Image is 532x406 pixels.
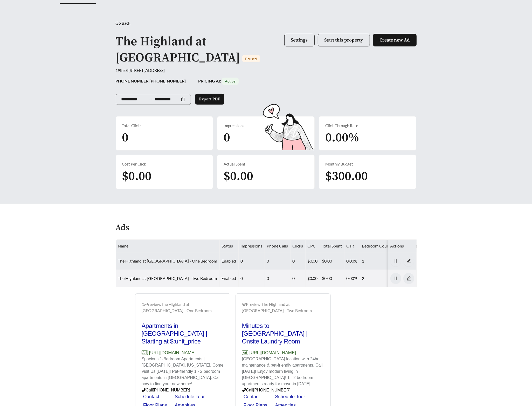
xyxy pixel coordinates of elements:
[265,240,291,252] th: Phone Calls
[122,130,129,146] span: 0
[388,240,417,252] th: Actions
[142,350,148,355] span: Ad
[291,37,308,43] span: Settings
[122,169,152,184] span: $0.00
[265,270,291,287] td: 0
[403,256,414,266] button: edit
[242,350,248,355] span: Ad
[142,302,146,306] span: eye
[390,256,401,266] button: pause
[224,169,253,184] span: $0.00
[142,387,224,393] p: Call [PHONE_NUMBER]
[118,276,217,281] a: The Highland at [GEOGRAPHIC_DATA] - Two Bedroom
[142,301,224,314] div: Preview: The Highland at [GEOGRAPHIC_DATA] - One Bedroom
[239,240,265,252] th: Impressions
[324,37,363,43] span: Start this property
[404,276,414,281] span: edit
[291,240,306,252] th: Clicks
[143,394,160,399] a: Contact
[391,259,401,263] span: pause
[244,394,260,399] a: Contact
[344,252,360,270] td: 0.00%
[308,243,316,248] span: CPC
[242,322,324,345] h2: Minutes to [GEOGRAPHIC_DATA] | Onsite Laundry Room
[360,252,393,270] td: 1
[224,123,308,129] div: Impressions
[325,161,410,167] div: Monthly Budget
[391,276,401,281] span: pause
[242,387,324,393] p: Call [PHONE_NUMBER]
[291,270,306,287] td: 0
[306,270,320,287] td: $0.00
[360,240,393,252] th: Bedroom Count
[239,252,265,270] td: 0
[242,301,324,314] div: Preview: The Highland at [GEOGRAPHIC_DATA] - Two Bedroom
[325,130,359,146] span: 0.00%
[325,169,368,184] span: $300.00
[284,34,315,46] button: Settings
[242,349,324,356] p: [URL][DOMAIN_NAME]
[175,394,205,399] a: Schedule Tour
[122,123,207,129] div: Total Clicks
[242,356,324,387] p: [GEOGRAPHIC_DATA] location with 24hr maintenance & pet-friendly apartments. Call [DATE]! Enjoy mo...
[198,78,239,83] strong: PRICING AI:
[224,161,308,167] div: Actual Spent
[347,243,354,248] span: CTR
[242,388,246,392] span: phone
[225,79,236,83] span: Active
[242,302,246,306] span: eye
[116,20,130,25] span: Go Back
[148,97,153,102] span: to
[320,252,344,270] td: $0.00
[220,240,239,252] th: Status
[306,252,320,270] td: $0.00
[222,258,236,263] span: enabled
[148,97,153,102] span: swap-right
[142,349,224,356] p: [URL][DOMAIN_NAME]
[380,37,410,43] span: Create new Ad
[245,57,257,61] span: Paused
[142,322,224,345] h2: Apartments in [GEOGRAPHIC_DATA] | Starting at $:unit_price
[116,34,240,66] h1: The Highland at [GEOGRAPHIC_DATA]
[199,96,220,102] span: Export PDF
[116,240,220,252] th: Name
[122,161,207,167] div: Cost Per Click
[403,276,414,281] a: edit
[390,273,401,284] button: pause
[195,94,224,105] button: Export PDF
[291,252,306,270] td: 0
[325,123,410,129] div: Click-Through Rate
[404,259,414,263] span: edit
[265,252,291,270] td: 0
[116,78,186,83] strong: PHONE NUMBER: [PHONE_NUMBER]
[320,240,344,252] th: Total Spent
[118,258,217,263] a: The Highland at [GEOGRAPHIC_DATA] - One Bedroom
[116,67,417,73] div: 1985 S [STREET_ADDRESS]
[373,34,417,46] button: Create new Ad
[360,270,393,287] td: 2
[320,270,344,287] td: $0.00
[239,270,265,287] td: 0
[403,258,414,263] a: edit
[318,34,370,46] button: Start this property
[142,356,224,387] p: Spacious 1-Bedroom Apartments | [GEOGRAPHIC_DATA], [US_STATE]. Come Visit Us [DATE]! Pet-friendly...
[224,130,230,146] span: 0
[116,223,129,232] h4: Ads
[222,276,236,281] span: enabled
[275,394,305,399] a: Schedule Tour
[403,273,414,284] button: edit
[344,270,360,287] td: 0.00%
[142,388,146,392] span: phone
